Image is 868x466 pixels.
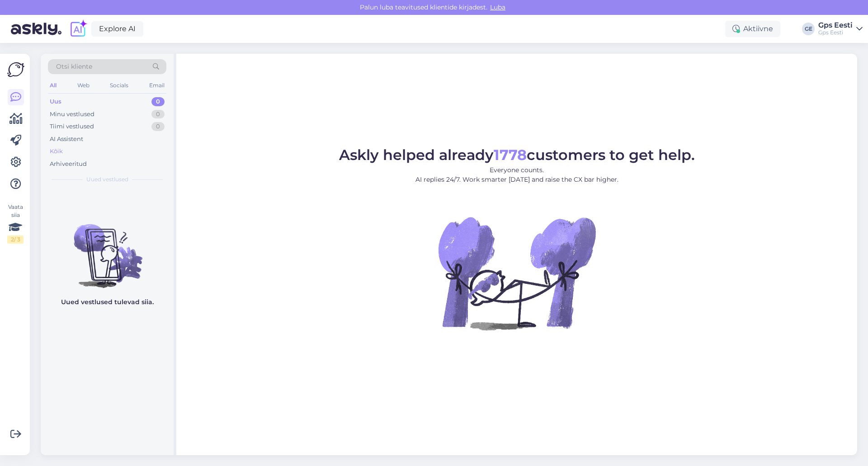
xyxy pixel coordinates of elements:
[50,122,94,131] div: Tiimi vestlused
[91,21,143,37] a: Explore AI
[494,146,527,164] b: 1778
[69,19,88,38] img: explore-ai
[802,23,815,35] div: GE
[7,235,24,244] div: 2 / 3
[147,80,166,91] div: Email
[435,192,598,354] img: No Chat active
[75,80,91,91] div: Web
[108,80,130,91] div: Socials
[151,97,165,106] div: 0
[41,208,174,289] img: No chats
[339,146,695,164] span: Askly helped already customers to get help.
[725,21,780,37] div: Aktiivne
[818,29,853,36] div: Gps Eesti
[50,160,87,169] div: Arhiveeritud
[86,175,128,184] span: Uued vestlused
[50,135,83,144] div: AI Assistent
[339,165,695,184] p: Everyone counts. AI replies 24/7. Work smarter [DATE] and raise the CX bar higher.
[818,22,863,36] a: Gps EestiGps Eesti
[61,297,154,307] p: Uued vestlused tulevad siia.
[48,80,58,91] div: All
[50,97,61,106] div: Uus
[7,203,24,244] div: Vaata siia
[818,22,853,29] div: Gps Eesti
[50,110,94,119] div: Minu vestlused
[7,61,24,78] img: Askly Logo
[50,147,63,156] div: Kõik
[151,110,165,119] div: 0
[487,3,508,11] span: Luba
[151,122,165,131] div: 0
[56,62,92,71] span: Otsi kliente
